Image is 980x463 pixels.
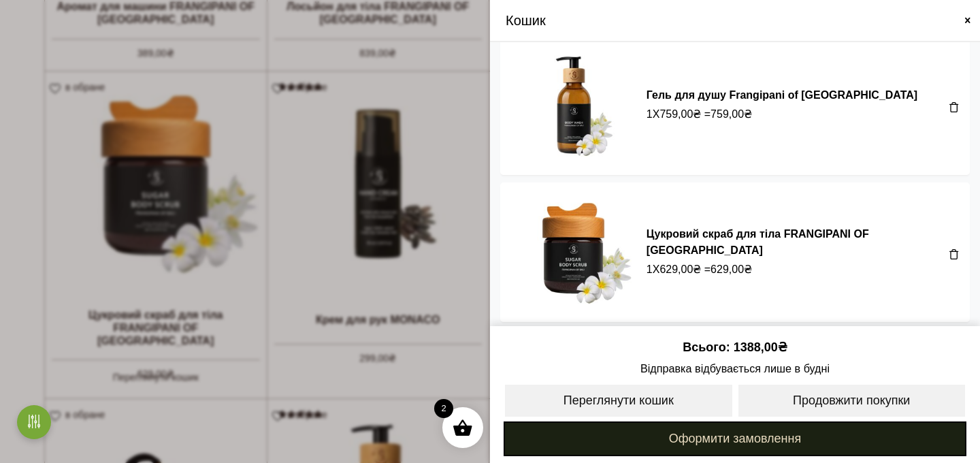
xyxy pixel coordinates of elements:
[710,108,752,120] bdi: 759,00
[710,264,752,275] bdi: 629,00
[659,264,701,275] bdi: 629,00
[744,106,752,123] span: ₴
[683,340,733,354] span: Всього
[504,360,966,377] span: Відправка відбувається лише в будні
[693,261,701,278] span: ₴
[704,261,752,278] span: =
[647,261,942,278] div: X
[744,261,752,278] span: ₴
[659,108,701,120] bdi: 759,00
[647,228,869,256] a: Цукровий скраб для тіла FRANGIPANI OF [GEOGRAPHIC_DATA]
[647,89,917,101] a: Гель для душу Frangipani of [GEOGRAPHIC_DATA]
[704,106,752,123] span: =
[647,106,653,123] span: 1
[737,383,967,418] a: Продовжити покупки
[647,261,653,278] span: 1
[504,383,734,418] a: Переглянути кошик
[734,340,787,354] bdi: 1388,00
[647,106,942,123] div: X
[506,10,546,31] span: Кошик
[504,421,966,456] a: Оформити замовлення
[434,399,453,418] span: 2
[693,106,701,123] span: ₴
[778,340,787,354] span: ₴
